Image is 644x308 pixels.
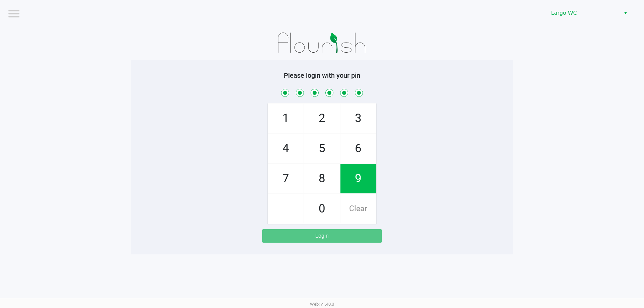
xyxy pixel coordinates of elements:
button: Select [621,7,630,19]
span: 4 [268,134,304,163]
span: 3 [340,104,376,133]
h5: Please login with your pin [136,71,508,79]
span: 1 [268,104,304,133]
span: 9 [340,164,376,193]
span: 7 [268,164,304,193]
span: 8 [304,164,340,193]
span: 6 [340,134,376,163]
span: Largo WC [551,9,616,17]
span: Clear [340,194,376,224]
span: 0 [304,194,340,224]
span: 5 [304,134,340,163]
span: Web: v1.40.0 [310,302,334,307]
span: 2 [304,104,340,133]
